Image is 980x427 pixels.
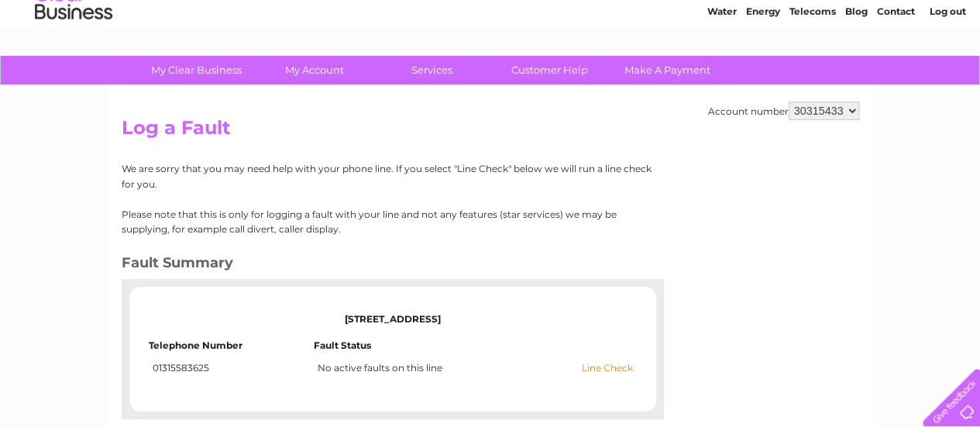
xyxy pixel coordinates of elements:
td: Telephone Number [149,340,314,359]
a: Make A Payment [603,56,731,84]
h2: Log a Fault [122,117,859,146]
a: Line Check [582,363,633,374]
a: 0333 014 3131 [688,8,795,27]
td: 01315583625 [149,359,314,377]
div: Clear Business is a trading name of Verastar Limited (registered in [GEOGRAPHIC_DATA] No. 3667643... [125,9,857,75]
td: No active faults on this line [313,359,636,377]
a: Customer Help [486,56,614,84]
a: Energy [746,66,780,77]
a: Telecoms [789,66,836,77]
a: Contact [877,66,915,77]
a: Blog [845,66,868,77]
div: Account number [708,102,859,120]
p: We are sorry that you may need help with your phone line. If you select "Line Check" below we wil... [122,161,652,191]
a: Services [368,56,496,84]
a: Water [707,66,737,77]
img: logo.png [34,40,113,88]
td: Fault Status [313,340,636,359]
a: My Account [250,56,378,84]
p: Please note that this is only for logging a fault with your line and not any features (star servi... [122,207,652,236]
a: My Clear Business [132,56,260,84]
a: Log out [929,66,965,77]
h3: Fault Summary [122,252,652,279]
td: [STREET_ADDRESS] [149,298,637,340]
